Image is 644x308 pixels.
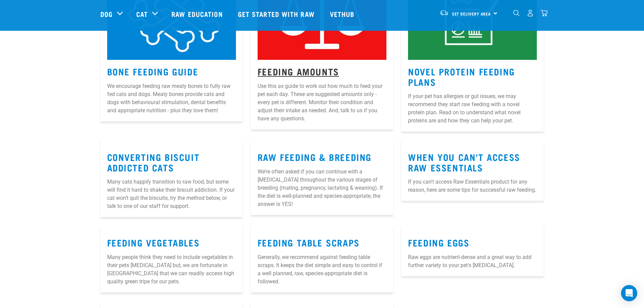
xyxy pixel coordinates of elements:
a: Cat [136,9,148,19]
p: Raw eggs are nutrient-dense and a great way to add further variety to your pet's [MEDICAL_DATA]. [408,253,537,269]
a: Feeding Eggs [408,240,469,245]
p: Many people think they need to include vegetables in their pets [MEDICAL_DATA] but, we are fortun... [107,253,236,286]
p: Many cats happily transition to raw food, but some will find it hard to shake their biscuit addic... [107,178,236,210]
a: Raw Education [165,0,231,27]
a: Novel Protein Feeding Plans [408,69,515,84]
p: We encourage feeding raw meaty bones to fully raw fed cats and dogs. Meaty bones provide cats and... [107,82,236,115]
a: Vethub [323,0,363,27]
a: Feeding Vegetables [107,240,200,245]
a: Bone Feeding Guide [107,69,198,74]
img: home-icon@2x.png [541,9,548,17]
a: Raw Feeding & Breeding [258,154,372,159]
p: If you can't access Raw Essentials product for any reason, here are some tips for successful raw ... [408,178,537,194]
img: home-icon-1@2x.png [513,10,520,16]
a: Get started with Raw [231,0,323,27]
p: We’re often asked if you can continue with a [MEDICAL_DATA] throughout the various stages of bree... [258,168,386,208]
span: Set Delivery Area [452,13,491,15]
a: Converting Biscuit Addicted Cats [107,154,200,170]
img: user.png [527,9,534,17]
a: Feeding Amounts [258,69,339,74]
a: When You Can't Access Raw Essentials [408,154,520,170]
a: Dog [100,9,113,19]
p: Use this as guide to work out how much to feed your pet each day. These are suggested amounts onl... [258,82,386,123]
img: van-moving.png [439,10,449,16]
a: Feeding Table Scraps [258,240,360,245]
p: If your pet has allergies or gut issues, we may recommend they start raw feeding with a novel pro... [408,92,537,125]
p: Generally, we recommend against feeding table scraps. It keeps the diet simple and easy to contro... [258,253,386,286]
div: Open Intercom Messenger [621,285,637,301]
